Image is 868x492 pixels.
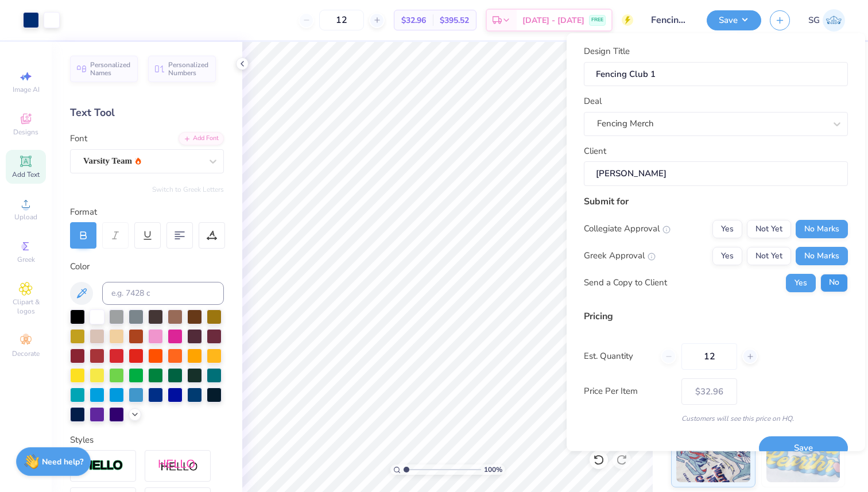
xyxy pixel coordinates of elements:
span: $32.96 [401,14,426,26]
span: Clipart & logos [6,297,46,316]
span: Upload [14,212,37,222]
button: Not Yet [747,219,791,238]
button: Yes [712,246,742,265]
span: SG [808,14,820,27]
img: Stroke [83,459,123,472]
span: 100 % [484,464,502,475]
span: Decorate [12,349,40,358]
div: Text Tool [70,105,224,121]
button: No [820,273,848,292]
button: Save [707,10,761,30]
div: Pricing [584,309,848,323]
div: Styles [70,433,224,447]
label: Client [584,144,606,157]
div: Greek Approval [584,249,656,262]
label: Est. Quantity [584,350,652,363]
button: No Marks [796,246,848,265]
input: e.g. 7428 c [102,282,224,305]
input: – – [681,343,737,369]
div: Format [70,206,225,219]
label: Price Per Item [584,385,673,398]
label: Deal [584,95,602,108]
div: Send a Copy to Client [584,276,667,289]
span: Personalized Numbers [168,61,209,77]
a: SG [808,9,845,32]
button: No Marks [796,219,848,238]
span: Greek [17,255,35,264]
div: Color [70,260,224,273]
button: Not Yet [747,246,791,265]
span: [DATE] - [DATE] [522,14,584,26]
button: Save [759,436,848,460]
span: Add Text [12,170,40,179]
span: Designs [13,127,38,137]
span: FREE [591,16,603,24]
input: e.g. Ethan Linker [584,161,848,186]
label: Design Title [584,45,630,58]
input: – – [319,10,364,30]
div: Add Font [179,132,224,145]
img: Puff Ink [766,425,840,482]
input: Untitled Design [642,9,698,32]
button: Yes [786,273,816,292]
span: Image AI [13,85,40,94]
img: Shane Gray [823,9,845,32]
label: Font [70,132,87,145]
div: Customers will see this price on HQ. [584,413,848,423]
img: Shadow [158,459,198,473]
span: $395.52 [440,14,469,26]
strong: Need help? [42,456,83,467]
div: Collegiate Approval [584,222,671,235]
button: Switch to Greek Letters [152,185,224,194]
span: Personalized Names [90,61,131,77]
div: Submit for [584,194,848,208]
button: Yes [712,219,742,238]
img: Standard [676,425,750,482]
